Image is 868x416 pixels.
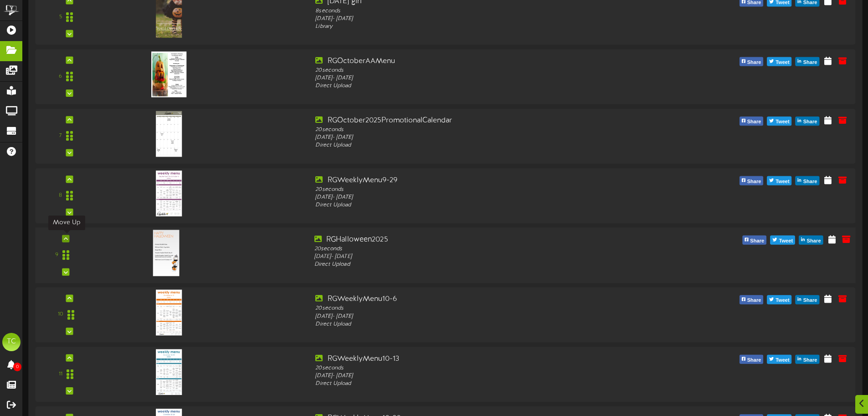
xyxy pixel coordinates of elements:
div: RGWeeklyMenu9-29 [315,175,643,185]
span: Share [801,177,819,187]
span: Tweet [774,177,791,187]
div: [DATE] - [DATE] [315,134,643,142]
span: Share [801,295,819,305]
div: 8 [59,192,62,200]
button: Share [740,176,764,185]
div: 20 seconds [315,185,643,193]
div: Direct Upload [315,82,643,90]
span: Share [745,355,763,365]
span: Share [805,236,823,246]
button: Share [796,355,820,364]
div: 20 seconds [315,67,643,74]
img: 45c78f3d-3365-43a5-8cb2-d2b037faecff.png [156,111,182,157]
span: 0 [13,363,21,371]
button: Share [740,116,764,126]
div: [DATE] - [DATE] [315,193,643,201]
button: Share [796,57,820,66]
button: Tweet [767,176,791,185]
div: Library [315,23,643,31]
div: 20 seconds [315,305,643,312]
span: Share [801,117,819,127]
div: [DATE] - [DATE] [315,312,643,320]
div: TC [2,333,21,351]
span: Share [748,236,766,246]
span: Share [745,117,763,127]
span: Tweet [774,58,791,68]
button: Tweet [767,116,791,126]
div: RGOctoberAAMenu [315,56,643,67]
button: Share [740,355,764,364]
div: 11 [59,370,62,378]
div: 8 seconds [315,7,643,15]
img: 05acd344-509c-42c5-86af-04ec3133faaf.png [151,52,186,97]
div: RGWeeklyMenu10-6 [315,294,643,305]
span: Tweet [774,355,791,365]
button: Tweet [767,295,791,304]
span: Tweet [777,236,795,246]
button: Share [740,57,764,66]
div: 9 [55,251,58,259]
div: Direct Upload [315,201,643,209]
img: 7f9b3ad1-1bd8-4ac5-869d-48740fc3e82c.png [153,230,179,276]
div: [DATE] - [DATE] [315,74,643,82]
div: RGHalloween2025 [314,234,646,245]
span: Share [745,58,763,68]
img: 1b4cf4b1-1280-4bf6-adec-e57ecd4e5d54.png [156,170,182,216]
div: 20 seconds [315,126,643,134]
button: Share [796,295,820,304]
span: Tweet [774,295,791,305]
button: Share [796,116,820,126]
div: 20 seconds [315,364,643,372]
div: Direct Upload [314,261,646,269]
div: Direct Upload [315,380,643,388]
div: Direct Upload [315,142,643,149]
div: RGOctober2025PromotionalCalendar [315,116,643,126]
button: Share [742,236,766,245]
img: 7c012804-c332-44e3-87cc-7a888111ae8f.png [156,349,182,395]
button: Share [799,236,823,245]
span: Share [745,177,763,187]
img: 034758ed-c746-41c6-a449-c8080b637845.png [156,290,182,335]
div: [DATE] - [DATE] [315,372,643,380]
button: Tweet [767,355,791,364]
span: Share [801,355,819,365]
button: Tweet [770,236,795,245]
span: Share [801,58,819,68]
span: Tweet [774,117,791,127]
div: RGWeeklyMenu10-13 [315,354,643,364]
button: Share [796,176,820,185]
div: 6 [59,73,62,80]
div: [DATE] - [DATE] [314,253,646,261]
button: Tweet [767,57,791,66]
span: Share [745,295,763,305]
div: Direct Upload [315,320,643,328]
button: Share [740,295,764,304]
div: 20 seconds [314,245,646,253]
div: [DATE] - [DATE] [315,15,643,22]
div: 10 [58,311,63,319]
